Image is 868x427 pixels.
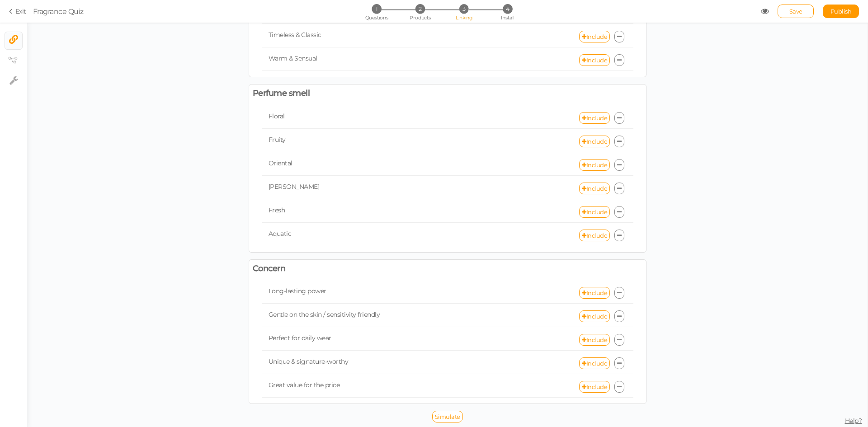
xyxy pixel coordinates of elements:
li: 2 Products [399,4,441,14]
span: Products [410,14,431,21]
span: Fruity [269,136,286,144]
span: Timeless & Classic [269,31,321,39]
span: Save [789,8,802,15]
span: Perfect for daily wear [269,334,331,342]
span: Perfume smell [253,88,310,99]
li: 3 Linking [443,4,485,14]
span: Simulate [435,413,460,420]
li: 1 Questions [355,4,397,14]
span: [PERSON_NAME] [269,183,320,191]
a: Exit [9,7,26,16]
span: Help? [845,417,862,425]
span: Floral [269,112,285,120]
div: Save [778,5,814,18]
a: Include [579,31,610,42]
span: Concern [253,263,286,274]
a: Include [579,112,610,124]
span: Questions [365,14,388,21]
a: Include [579,357,610,369]
a: Include [579,183,610,194]
span: 2 [415,4,425,14]
span: Warm & Sensual [269,54,317,62]
span: Long-lasting power [269,287,326,295]
a: Include [579,334,610,346]
a: Include [579,54,610,66]
span: 4 [503,4,512,14]
span: Publish [830,8,852,15]
li: 4 Install [486,4,528,14]
span: Fresh [269,206,285,214]
a: Include [579,159,610,171]
div: Fragrance Quiz [33,6,84,17]
span: Install [501,14,514,21]
a: Include [579,230,610,241]
a: Include [579,310,610,322]
span: Oriental [269,159,292,167]
span: Great value for the price [269,381,340,389]
a: Include [579,136,610,147]
a: Include [579,381,610,393]
span: 1 [372,4,381,14]
span: Aquatic [269,230,292,238]
a: Include [579,206,610,218]
span: Unique & signature-worthy [269,357,349,366]
span: Gentle on the skin / sensitivity friendly [269,310,380,319]
span: Linking [456,14,472,21]
span: 3 [459,4,469,14]
a: Include [579,287,610,299]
